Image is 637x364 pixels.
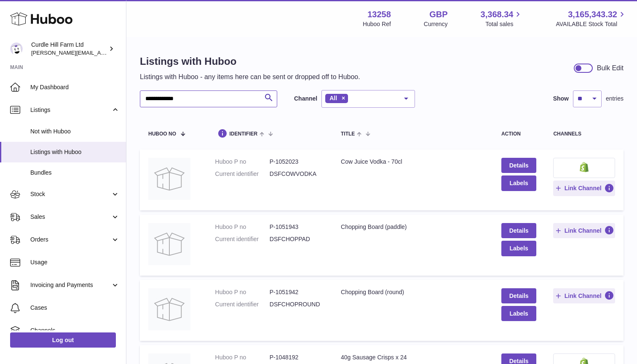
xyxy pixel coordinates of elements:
[485,20,523,28] span: Total sales
[565,227,602,234] span: Link Channel
[215,353,270,361] dt: Huboo P no
[565,184,602,192] span: Link Channel
[329,95,337,101] span: All
[481,9,514,20] span: 3,368.34
[148,288,190,330] img: Chopping Board (round)
[568,9,617,20] span: 3,165,343.32
[553,95,569,103] label: Show
[215,300,270,308] dt: Current identifier
[30,128,120,136] span: Not with Huboo
[501,158,537,173] a: Details
[363,20,391,28] div: Huboo Ref
[341,288,484,296] div: Chopping Board (round)
[10,43,23,55] img: charlotte@diddlysquatfarmshop.com
[140,55,360,68] h1: Listings with Huboo
[580,162,589,172] img: shopify-small.png
[341,353,484,361] div: 40g Sausage Crisps x 24
[341,158,484,166] div: Cow Juice Vodka - 70cl
[429,9,447,20] strong: GBP
[424,20,448,28] div: Currency
[270,223,324,231] dd: P-1051943
[606,95,624,103] span: entries
[215,170,270,178] dt: Current identifier
[341,223,484,231] div: Chopping Board (paddle)
[30,148,120,156] span: Listings with Huboo
[341,131,355,137] span: title
[215,223,270,231] dt: Huboo P no
[31,41,107,57] div: Curdle Hill Farm Ltd
[230,131,258,137] span: identifier
[367,9,391,20] strong: 13258
[270,288,324,296] dd: P-1051942
[501,175,537,191] button: Labels
[30,169,120,177] span: Bundles
[501,131,537,137] div: action
[30,190,111,198] span: Stock
[597,64,624,73] div: Bulk Edit
[556,20,627,28] span: AVAILABLE Stock Total
[270,170,324,178] dd: DSFCOWVODKA
[501,288,537,303] a: Details
[553,288,615,303] button: Link Channel
[294,95,317,103] label: Channel
[481,9,523,28] a: 3,368.34 Total sales
[148,131,176,137] span: Huboo no
[556,9,627,28] a: 3,165,343.32 AVAILABLE Stock Total
[553,223,615,238] button: Link Channel
[270,235,324,243] dd: DSFCHOPPAD
[30,281,111,289] span: Invoicing and Payments
[501,241,537,256] button: Labels
[553,181,615,196] button: Link Channel
[501,223,537,238] a: Details
[140,72,360,82] p: Listings with Huboo - any items here can be sent or dropped off to Huboo.
[270,158,324,166] dd: P-1052023
[215,288,270,296] dt: Huboo P no
[148,158,190,200] img: Cow Juice Vodka - 70cl
[30,213,111,221] span: Sales
[215,158,270,166] dt: Huboo P no
[148,223,190,265] img: Chopping Board (paddle)
[553,131,615,137] div: channels
[30,327,120,335] span: Channels
[270,353,324,361] dd: P-1048192
[270,300,324,308] dd: DSFCHOPROUND
[30,236,111,244] span: Orders
[30,304,120,312] span: Cases
[30,258,120,266] span: Usage
[10,332,116,348] a: Log out
[31,49,169,56] span: [PERSON_NAME][EMAIL_ADDRESS][DOMAIN_NAME]
[30,83,120,91] span: My Dashboard
[30,106,111,114] span: Listings
[501,306,537,321] button: Labels
[565,292,602,300] span: Link Channel
[215,235,270,243] dt: Current identifier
